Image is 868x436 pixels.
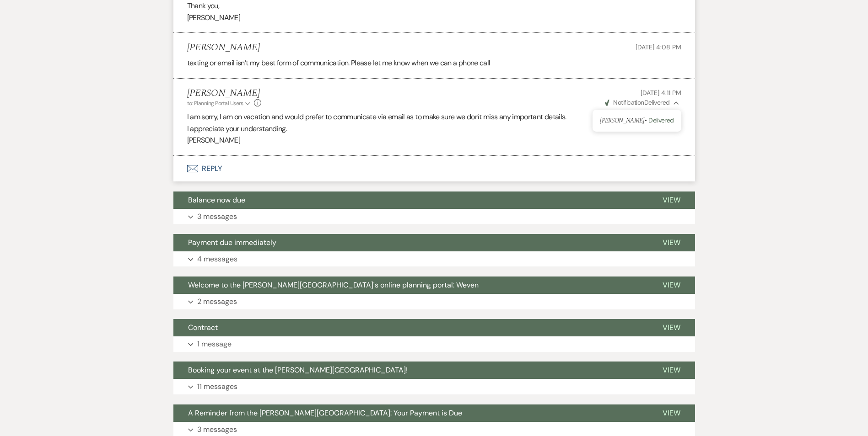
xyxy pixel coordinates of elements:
[648,276,695,294] button: View
[197,424,237,436] p: 3 messages
[173,319,648,336] button: Contract
[663,238,680,247] span: View
[197,253,237,265] p: 4 messages
[173,404,648,422] button: A Reminder from the [PERSON_NAME][GEOGRAPHIC_DATA]: Your Payment is Due
[188,323,218,332] span: Contract
[173,234,648,251] button: Payment due immediately
[197,338,232,350] p: 1 message
[197,296,237,308] p: 2 messages
[648,234,695,251] button: View
[187,57,681,69] p: texting or email isn’t my best form of communication. Please let me know when we can a phone call
[636,43,681,51] span: [DATE] 4:08 PM
[187,99,252,107] button: to: Planning Portal Users
[173,362,648,379] button: Booking your event at the [PERSON_NAME][GEOGRAPHIC_DATA]!
[663,365,680,375] span: View
[187,111,681,123] p: I am sorry, I am on vacation and would prefer to communicate via email as to make sure we don't m...
[648,116,674,124] span: Delivered
[613,98,644,106] span: Notification
[187,42,260,53] h5: [PERSON_NAME]
[173,294,695,309] button: 2 messages
[187,123,681,135] p: I appreciate your understanding.
[648,191,695,209] button: View
[187,88,262,99] h5: [PERSON_NAME]
[604,98,681,107] button: NotificationDelivered
[188,365,408,375] span: Booking your event at the [PERSON_NAME][GEOGRAPHIC_DATA]!
[187,134,681,146] p: [PERSON_NAME]
[187,12,681,24] p: [PERSON_NAME]
[197,211,237,223] p: 3 messages
[600,116,674,126] p: [PERSON_NAME] •
[173,209,695,224] button: 3 messages
[173,276,648,294] button: Welcome to the [PERSON_NAME][GEOGRAPHIC_DATA]'s online planning portal: Weven
[173,191,648,209] button: Balance now due
[188,195,245,205] span: Balance now due
[663,195,680,205] span: View
[648,362,695,379] button: View
[648,319,695,336] button: View
[663,280,680,290] span: View
[648,404,695,422] button: View
[173,156,695,181] button: Reply
[173,251,695,267] button: 4 messages
[187,100,243,107] span: to: Planning Portal Users
[197,381,237,393] p: 11 messages
[663,408,680,418] span: View
[188,408,462,418] span: A Reminder from the [PERSON_NAME][GEOGRAPHIC_DATA]: Your Payment is Due
[173,379,695,394] button: 11 messages
[641,89,681,97] span: [DATE] 4:11 PM
[663,323,680,332] span: View
[188,238,276,247] span: Payment due immediately
[173,336,695,352] button: 1 message
[605,98,670,106] span: Delivered
[188,280,479,290] span: Welcome to the [PERSON_NAME][GEOGRAPHIC_DATA]'s online planning portal: Weven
